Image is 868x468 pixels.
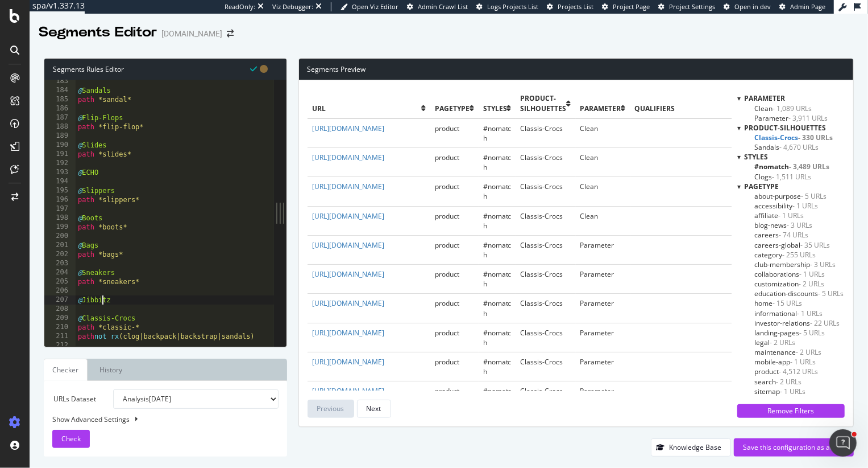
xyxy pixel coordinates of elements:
[44,150,76,159] div: 191
[61,434,81,444] span: Check
[418,2,468,11] span: Admin Crawl List
[435,328,459,338] span: product
[44,268,76,277] div: 204
[39,23,157,42] div: Segments Editor
[521,211,563,221] span: Classis-Crocs
[521,386,563,396] span: Classis-Crocs
[797,309,823,318] span: - 1 URLs
[483,240,512,260] span: #nomatch
[44,177,76,186] div: 194
[744,152,768,162] span: Styles
[521,328,563,338] span: Classis-Crocs
[483,386,512,405] span: #nomatch
[580,386,614,396] span: Parameter
[435,240,459,250] span: product
[754,279,824,289] span: Click to filter pagetype on customization
[754,396,811,406] span: Click to filter pagetype on size-chart
[754,289,844,298] span: Click to filter pagetype on education-discounts
[829,429,857,457] iframe: Intercom live chat
[658,2,715,11] a: Project Settings
[744,406,838,416] div: Remove Filters
[754,328,825,338] span: Click to filter pagetype on landing-pages
[754,201,818,211] span: Click to filter pagetype on accessibility
[44,305,76,314] div: 208
[754,260,836,269] span: Click to filter pagetype on club-membership
[312,357,384,367] a: [URL][DOMAIN_NAME]
[744,182,779,191] span: pagetype
[734,2,771,11] span: Open in dev
[779,142,819,152] span: - 4,670 URLs
[800,240,830,250] span: - 35 URLs
[435,357,459,367] span: product
[521,153,563,162] span: Classis-Crocs
[161,28,222,39] div: [DOMAIN_NAME]
[734,438,854,457] button: Save this configuration as active
[44,232,76,241] div: 200
[558,2,593,11] span: Projects List
[44,59,286,80] div: Segments Rules Editor
[754,338,795,347] span: Click to filter pagetype on legal
[483,153,512,172] span: #nomatch
[312,153,384,162] a: [URL][DOMAIN_NAME]
[44,259,76,268] div: 203
[44,223,76,232] div: 199
[227,30,234,38] div: arrow-right-arrow-left
[483,357,512,376] span: #nomatch
[754,104,812,113] span: Click to filter Parameter on Clean
[790,357,816,367] span: - 1 URLs
[407,2,468,11] a: Admin Crawl List
[44,341,76,350] div: 212
[773,298,802,308] span: - 15 URLs
[580,104,621,113] span: Parameter
[435,182,459,191] span: product
[44,86,76,95] div: 184
[317,404,344,413] div: Previous
[779,230,808,240] span: - 74 URLs
[613,2,650,11] span: Project Page
[787,220,812,230] span: - 3 URLs
[651,438,731,457] button: Knowledge Base
[801,191,827,201] span: - 5 URLs
[312,298,384,308] a: [URL][DOMAIN_NAME]
[521,298,563,308] span: Classis-Crocs
[754,347,821,357] span: Click to filter pagetype on maintenance
[754,172,811,182] span: Click to filter Styles on Clogs
[818,289,844,298] span: - 5 URLs
[225,2,255,11] div: ReadOnly:
[44,332,76,341] div: 211
[580,328,614,338] span: Parameter
[312,211,384,221] a: [URL][DOMAIN_NAME]
[44,277,76,286] div: 205
[798,133,833,142] span: - 330 URLs
[435,386,459,396] span: product
[44,359,88,381] a: Checker
[724,2,771,11] a: Open in dev
[521,357,563,367] span: Classis-Crocs
[799,279,824,289] span: - 2 URLs
[810,260,836,269] span: - 3 URLs
[754,309,823,318] span: Click to filter pagetype on informational
[312,124,384,133] a: [URL][DOMAIN_NAME]
[778,211,804,220] span: - 1 URLs
[521,269,563,279] span: Classis-Crocs
[483,269,512,289] span: #nomatch
[44,389,105,409] label: URLs Dataset
[90,359,131,381] a: History
[52,430,90,448] button: Check
[754,367,818,376] span: Click to filter pagetype on product
[651,442,731,452] a: Knowledge Base
[435,104,470,113] span: pagetype
[483,124,512,143] span: #nomatch
[792,201,818,211] span: - 1 URLs
[44,113,76,122] div: 187
[312,104,421,113] span: url
[272,2,313,11] div: Viz Debugger:
[754,318,840,328] span: Click to filter pagetype on investor-relations
[435,124,459,133] span: product
[580,153,599,162] span: Clean
[754,230,808,240] span: Click to filter pagetype on careers
[810,318,840,328] span: - 22 URLs
[476,2,538,11] a: Logs Projects List
[44,414,270,424] div: Show Advanced Settings
[754,357,816,367] span: Click to filter pagetype on mobile-app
